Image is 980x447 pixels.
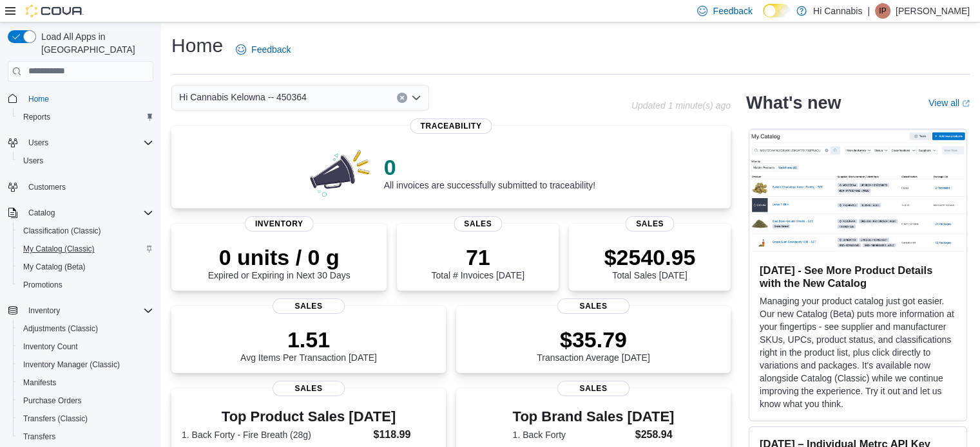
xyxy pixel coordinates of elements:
[28,94,49,104] span: Home
[18,321,153,336] span: Adjustments (Classic)
[18,241,100,257] a: My Catalog (Classic)
[896,3,970,19] p: [PERSON_NAME]
[23,226,101,236] span: Classification (Classic)
[179,89,307,105] span: Hi Cannabis Kelowna -- 450364
[13,108,159,126] button: Reports
[813,3,862,19] p: Hi Cannabis
[208,244,351,270] p: 0 units / 0 g
[928,98,970,108] a: View allExternal link
[23,303,153,318] span: Inventory
[557,298,629,314] span: Sales
[3,204,159,222] button: Catalog
[635,427,675,442] dd: $258.94
[13,240,159,258] button: My Catalog (Classic)
[879,3,886,19] span: IP
[23,414,88,424] span: Transfers (Classic)
[23,156,43,166] span: Users
[36,30,153,56] span: Load All Apps in [GEOGRAPHIC_DATA]
[513,409,675,424] h3: Top Brand Sales [DATE]
[626,216,674,232] span: Sales
[763,17,764,18] span: Dark Mode
[23,262,86,272] span: My Catalog (Beta)
[23,244,95,254] span: My Catalog (Classic)
[18,277,68,293] a: Promotions
[631,100,731,111] p: Updated 1 minute(s) ago
[410,118,492,134] span: Traceability
[23,342,78,352] span: Inventory Count
[307,147,374,198] img: 0
[746,93,841,113] h2: What's new
[231,37,296,62] a: Feedback
[23,135,153,151] span: Users
[18,357,153,372] span: Inventory Manager (Classic)
[171,33,223,59] h1: Home
[240,327,377,363] div: Avg Items Per Transaction [DATE]
[18,393,87,408] a: Purchase Orders
[13,356,159,374] button: Inventory Manager (Classic)
[18,153,153,169] span: Users
[713,5,752,17] span: Feedback
[760,264,956,289] h3: [DATE] - See More Product Details with the New Catalog
[3,302,159,320] button: Inventory
[18,109,55,125] a: Reports
[384,154,595,190] div: All invoices are successfully submitted to traceability!
[23,378,56,388] span: Manifests
[18,223,153,239] span: Classification (Classic)
[397,93,407,103] button: Clear input
[454,216,502,232] span: Sales
[23,179,153,195] span: Customers
[18,259,153,275] span: My Catalog (Beta)
[18,393,153,408] span: Purchase Orders
[18,411,93,426] a: Transfers (Classic)
[28,306,60,316] span: Inventory
[431,244,524,270] p: 71
[604,244,696,270] p: $2540.95
[13,410,159,428] button: Transfers (Classic)
[875,3,890,19] div: Ian Paul
[13,392,159,410] button: Purchase Orders
[23,324,98,334] span: Adjustments (Classic)
[23,432,55,442] span: Transfers
[23,91,153,107] span: Home
[18,223,106,239] a: Classification (Classic)
[23,112,50,122] span: Reports
[23,179,71,195] a: Customers
[13,222,159,240] button: Classification (Classic)
[557,381,629,396] span: Sales
[18,241,153,257] span: My Catalog (Classic)
[13,152,159,170] button: Users
[604,244,696,280] div: Total Sales [DATE]
[18,429,153,444] span: Transfers
[13,320,159,338] button: Adjustments (Classic)
[18,357,125,372] a: Inventory Manager (Classic)
[411,93,421,103] button: Open list of options
[3,89,159,108] button: Home
[18,339,83,354] a: Inventory Count
[384,154,595,180] p: 0
[18,375,61,390] a: Manifests
[3,178,159,196] button: Customers
[251,43,291,56] span: Feedback
[513,428,630,441] dt: 1. Back Forty
[18,109,153,125] span: Reports
[13,338,159,356] button: Inventory Count
[28,208,55,218] span: Catalog
[23,303,65,318] button: Inventory
[23,91,54,107] a: Home
[760,295,956,410] p: Managing your product catalog just got easier. Our new Catalog (Beta) puts more information at yo...
[245,216,314,232] span: Inventory
[962,100,970,107] svg: External link
[431,244,524,280] div: Total # Invoices [DATE]
[373,427,435,442] dd: $118.99
[18,429,61,444] a: Transfers
[18,153,48,169] a: Users
[28,138,48,148] span: Users
[763,4,790,17] input: Dark Mode
[13,374,159,392] button: Manifests
[26,5,84,17] img: Cova
[3,134,159,152] button: Users
[23,205,60,221] button: Catalog
[182,428,368,441] dt: 1. Back Forty - Fire Breath (28g)
[18,411,153,426] span: Transfers (Classic)
[18,277,153,293] span: Promotions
